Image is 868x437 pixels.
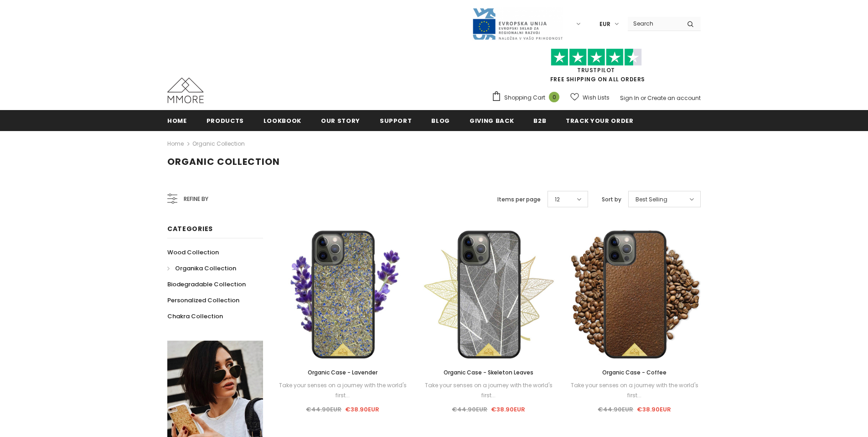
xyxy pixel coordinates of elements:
[321,110,360,131] a: Our Story
[431,116,450,125] span: Blog
[167,138,184,149] a: Home
[192,140,245,147] a: Organic Collection
[533,116,546,125] span: B2B
[167,78,204,103] img: MMORE Cases
[207,110,244,131] a: Products
[167,224,213,233] span: Categories
[472,20,563,27] a: Javni Razpis
[555,195,560,204] span: 12
[599,20,610,29] span: EUR
[647,94,701,102] a: Create an account
[277,368,409,378] a: Organic Case - Lavender
[380,116,412,125] span: support
[568,380,701,400] div: Take your senses on a journey with the world's first...
[306,405,341,414] span: €44.90EUR
[637,405,671,414] span: €38.90EUR
[167,308,223,324] a: Chakra Collection
[641,94,646,102] span: or
[577,66,615,74] a: Trustpilot
[491,405,525,414] span: €38.90EUR
[431,110,450,131] a: Blog
[602,369,666,376] span: Organic Case - Coffee
[568,368,701,378] a: Organic Case - Coffee
[504,93,545,102] span: Shopping Cart
[167,110,187,131] a: Home
[551,48,642,66] img: Trust Pilot Stars
[491,91,564,105] a: Shopping Cart 0
[570,90,610,105] a: Wish Lists
[620,94,639,102] a: Sign In
[470,110,514,131] a: Giving back
[167,296,239,305] span: Personalized Collection
[380,110,412,131] a: support
[635,195,667,204] span: Best Selling
[167,292,239,308] a: Personalized Collection
[497,195,541,204] label: Items per page
[423,380,555,400] div: Take your senses on a journey with the world's first...
[566,110,633,131] a: Track your order
[628,17,680,30] input: Search Site
[167,280,246,289] span: Biodegradable Collection
[167,276,246,292] a: Biodegradable Collection
[583,93,610,102] span: Wish Lists
[598,405,633,414] span: €44.90EUR
[470,116,514,125] span: Giving back
[308,369,377,376] span: Organic Case - Lavender
[491,53,701,83] span: FREE SHIPPING ON ALL ORDERS
[345,405,379,414] span: €38.90EUR
[167,260,236,276] a: Organika Collection
[602,195,621,204] label: Sort by
[277,380,409,400] div: Take your senses on a journey with the world's first...
[566,116,633,125] span: Track your order
[444,369,533,376] span: Organic Case - Skeleton Leaves
[167,248,219,257] span: Wood Collection
[452,405,487,414] span: €44.90EUR
[472,7,563,41] img: Javni Razpis
[321,116,360,125] span: Our Story
[167,312,223,321] span: Chakra Collection
[263,110,301,131] a: Lookbook
[167,244,219,260] a: Wood Collection
[175,264,236,273] span: Organika Collection
[207,116,244,125] span: Products
[184,194,208,204] span: Refine by
[167,155,280,168] span: Organic Collection
[423,368,555,378] a: Organic Case - Skeleton Leaves
[167,116,187,125] span: Home
[533,110,546,131] a: B2B
[263,116,301,125] span: Lookbook
[549,92,559,102] span: 0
